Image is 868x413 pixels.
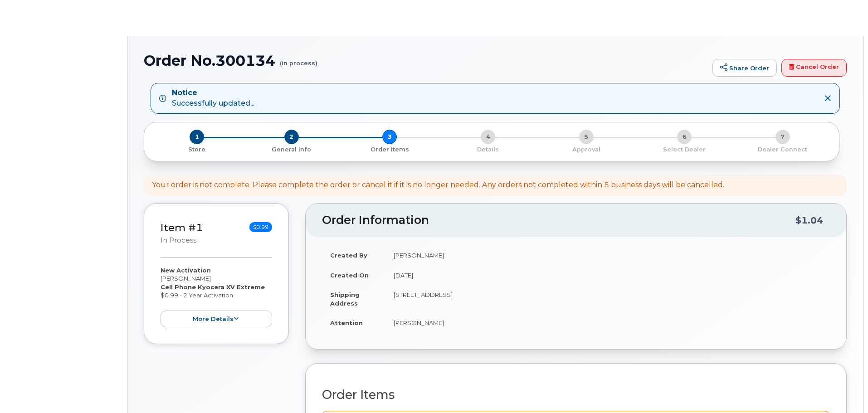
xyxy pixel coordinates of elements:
[385,285,830,313] td: [STREET_ADDRESS]
[322,214,795,227] h2: Order Information
[172,88,254,98] strong: Notice
[330,252,367,259] strong: Created By
[243,144,341,154] a: 2 General Info
[385,313,830,333] td: [PERSON_NAME]
[246,146,337,154] p: General Info
[781,59,847,77] a: Cancel Order
[330,272,369,279] strong: Created On
[385,265,830,285] td: [DATE]
[172,88,254,109] div: Successfully updated...
[795,212,823,229] div: $1.04
[330,291,360,307] strong: Shipping Address
[151,144,243,154] a: 1 Store
[330,319,363,326] strong: Attention
[385,245,830,265] td: [PERSON_NAME]
[322,388,830,402] h2: Order Items
[161,283,265,291] strong: Cell Phone Kyocera XV Extreme
[161,236,196,244] small: in process
[161,221,203,234] a: Item #1
[190,130,204,144] span: 1
[161,267,211,274] strong: New Activation
[249,222,272,232] span: $0.99
[284,130,299,144] span: 2
[280,53,317,67] small: (in process)
[161,266,272,327] div: [PERSON_NAME] $0.99 - 2 Year Activation
[144,53,708,68] h1: Order No.300134
[155,146,239,154] p: Store
[152,180,724,190] div: Your order is not complete. Please complete the order or cancel it if it is no longer needed. Any...
[161,311,272,327] button: more details
[712,59,777,77] a: Share Order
